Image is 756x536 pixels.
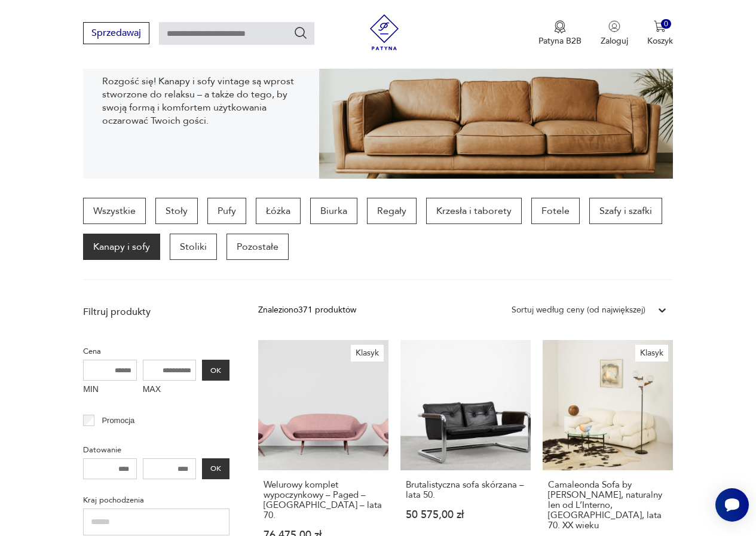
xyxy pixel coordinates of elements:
[647,20,673,47] button: 0Koszyk
[554,20,566,33] img: Ikona medalu
[654,20,666,32] img: Ikona koszyka
[538,20,581,47] button: Patyna B2B
[661,19,671,29] div: 0
[293,26,308,40] button: Szukaj
[608,20,620,32] img: Ikonka użytkownika
[83,22,149,44] button: Sprzedawaj
[601,20,628,47] button: Zaloguj
[531,198,580,224] a: Fotele
[310,198,357,224] a: Biurka
[83,443,229,457] p: Datowanie
[102,75,300,127] p: Rozgość się! Kanapy i sofy vintage są wprost stworzone do relaksu – a także do tego, by swoją for...
[512,304,645,317] div: Sortuj według ceny (od największej)
[83,494,229,507] p: Kraj pochodzenia
[83,345,229,358] p: Cena
[406,480,525,500] h3: Brutalistyczna sofa skórzana – lata 50.
[366,14,402,50] img: Patyna - sklep z meblami i dekoracjami vintage
[170,234,217,260] a: Stoliki
[538,20,581,47] a: Ikona medaluPatyna B2B
[589,198,662,224] a: Szafy i szafki
[647,35,673,47] p: Koszyk
[256,198,301,224] a: Łóżka
[83,198,146,224] a: Wszystkie
[715,488,749,522] iframe: Smartsupp widget button
[426,198,522,224] a: Krzesła i taborety
[207,198,246,224] a: Pufy
[538,35,581,47] p: Patyna B2B
[83,381,137,400] label: MIN
[367,198,417,224] a: Regały
[601,35,628,47] p: Zaloguj
[83,234,160,260] a: Kanapy i sofy
[83,305,229,318] p: Filtruj produkty
[202,458,229,479] button: OK
[102,414,134,427] p: Promocja
[548,480,668,531] h3: Camaleonda Sofa by [PERSON_NAME], naturalny len od L’Interno, [GEOGRAPHIC_DATA], lata 70. XX wieku
[155,198,198,224] a: Stoły
[406,510,525,520] p: 50 575,00 zł
[264,480,383,520] h3: Welurowy komplet wypoczynkowy – Paged – [GEOGRAPHIC_DATA] – lata 70.
[83,30,149,38] a: Sprzedawaj
[202,360,229,381] button: OK
[143,381,197,400] label: MAX
[258,304,356,317] div: Znaleziono 371 produktów
[227,234,289,260] a: Pozostałe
